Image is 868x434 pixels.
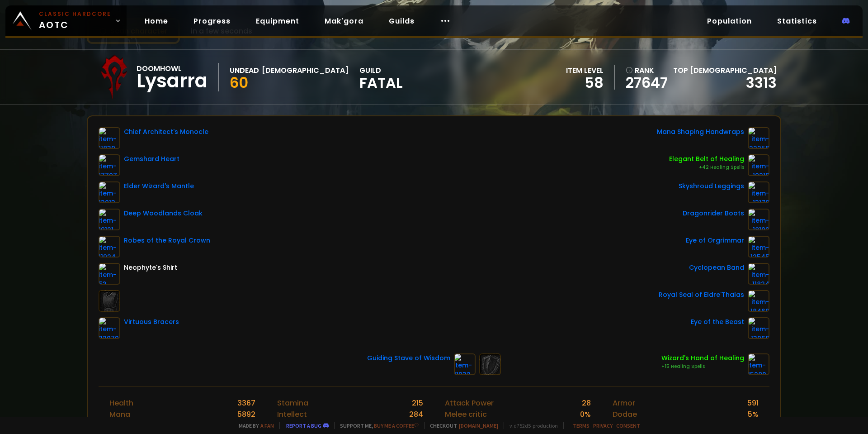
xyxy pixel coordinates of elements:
a: 27647 [626,76,668,90]
a: Consent [616,422,640,429]
div: Gemshard Heart [124,154,179,164]
img: item-15280 [748,353,769,375]
div: Armor [613,397,635,409]
img: item-13013 [99,181,120,203]
div: Doomhowl [137,63,208,74]
img: item-11932 [454,353,476,375]
a: Terms [573,422,590,429]
div: Deep Woodlands Cloak [124,209,203,218]
a: [DOMAIN_NAME] [459,422,498,429]
div: Virtuous Bracers [124,317,179,327]
div: Elder Wizard's Mantle [124,181,194,191]
a: Statistics [770,12,824,30]
div: Mana [109,409,130,420]
img: item-22256 [748,127,769,149]
div: Dragonrider Boots [683,209,744,218]
div: Guiding Stave of Wisdom [367,353,450,363]
img: item-10216 [748,154,769,176]
div: guild [359,65,403,90]
div: 58 [566,76,604,90]
span: Checkout [424,422,498,429]
img: item-22079 [99,317,120,339]
a: Progress [186,12,238,30]
img: item-13968 [748,317,769,339]
div: Melee critic [445,409,487,420]
img: item-18469 [748,290,769,312]
div: 284 [409,409,423,420]
img: item-19121 [99,209,120,230]
a: Report a bug [286,422,321,429]
div: Eye of the Beast [691,317,744,327]
div: Mana Shaping Handwraps [657,127,744,137]
a: Population [700,12,759,30]
a: a fan [260,422,274,429]
a: Home [137,12,175,30]
img: item-11924 [99,236,120,258]
div: Intellect [277,409,307,420]
img: item-17707 [99,154,120,176]
div: Chief Architect's Monocle [124,127,208,137]
a: 3313 [746,72,777,93]
span: Made by [233,422,274,429]
div: Skyshroud Leggings [679,181,744,191]
span: 60 [230,72,248,93]
div: Cyclopean Band [689,263,744,272]
div: Stamina [277,397,308,409]
div: Royal Seal of Eldre'Thalas [659,290,744,300]
div: 215 [412,397,423,409]
span: AOTC [39,10,111,32]
div: Lysarra [137,74,208,88]
img: item-11839 [99,127,120,149]
div: Undead [230,65,259,76]
span: [DEMOGRAPHIC_DATA] [690,65,777,76]
div: Elegant Belt of Healing [669,154,744,164]
div: Eye of Orgrimmar [686,236,744,245]
div: Neophyte's Shirt [124,263,177,272]
a: Privacy [593,422,613,429]
div: rank [626,65,668,76]
div: Health [109,397,133,409]
img: item-11824 [748,263,769,285]
img: item-12545 [748,236,769,258]
div: [DEMOGRAPHIC_DATA] [262,65,349,76]
div: 0 % [580,409,591,420]
div: Attack Power [445,397,494,409]
div: Top [673,65,777,76]
div: 3367 [237,397,255,409]
span: Support me, [334,422,419,429]
span: Fatal [359,76,403,90]
a: Mak'gora [317,12,371,30]
div: 591 [747,397,759,409]
img: item-13170 [748,181,769,203]
small: Classic Hardcore [39,10,111,18]
a: Guilds [382,12,422,30]
a: Buy me a coffee [374,422,419,429]
img: item-53 [99,263,120,285]
div: 5892 [237,409,255,420]
div: Dodge [613,409,637,420]
div: Robes of the Royal Crown [124,236,210,245]
div: 28 [582,397,591,409]
span: v. d752d5 - production [504,422,558,429]
div: +15 Healing Spells [661,363,744,370]
div: 5 % [748,409,759,420]
a: Classic HardcoreAOTC [5,5,127,36]
div: Wizard's Hand of Healing [661,353,744,363]
img: item-18102 [748,209,769,230]
div: +42 Healing Spells [669,164,744,171]
a: Equipment [249,12,307,30]
div: item level [566,65,604,76]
